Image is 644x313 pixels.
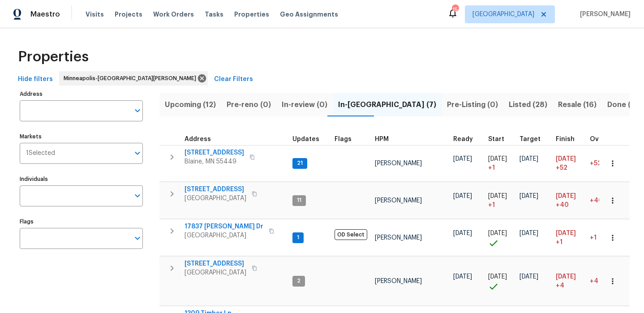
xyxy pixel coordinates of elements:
span: [PERSON_NAME] [375,235,422,241]
button: Hide filters [14,71,56,88]
td: 1 day(s) past target finish date [586,219,625,256]
span: Hide filters [18,74,53,85]
div: Minneapolis-[GEOGRAPHIC_DATA][PERSON_NAME] [59,71,208,86]
span: [DATE] [453,274,472,280]
button: Open [131,232,144,244]
span: Geo Assignments [280,10,338,19]
span: Updates [292,136,319,142]
span: 1 [293,234,303,241]
label: Individuals [20,176,143,182]
span: +40 [556,201,569,210]
span: Upcoming (12) [165,99,216,111]
div: 15 [452,5,458,14]
span: [DATE] [488,230,507,236]
button: Open [131,189,144,202]
span: [STREET_ADDRESS] [185,185,246,194]
td: 52 day(s) past target finish date [586,145,625,182]
span: [DATE] [556,193,576,199]
span: Listed (28) [509,99,547,111]
span: 2 [293,277,304,285]
span: Tasks [205,11,223,17]
span: [DATE] [453,230,472,236]
span: Pre-reno (0) [227,99,271,111]
span: Start [488,136,504,142]
td: Project started 1 days late [485,182,516,219]
div: Projected renovation finish date [556,136,583,142]
td: 4 day(s) past target finish date [586,257,625,306]
span: Clear Filters [214,74,253,85]
span: Resale (16) [558,99,597,111]
span: [DATE] [488,156,507,162]
label: Markets [20,134,143,139]
span: In-review (0) [282,99,327,111]
span: OD Select [335,229,367,240]
span: 1 Selected [26,150,55,157]
div: Days past target finish date [590,136,621,142]
button: Clear Filters [210,71,257,88]
span: Maestro [30,10,60,19]
span: [DATE] [488,274,507,280]
span: +1 [590,235,597,241]
span: + 1 [488,201,495,210]
span: [GEOGRAPHIC_DATA] [185,231,263,240]
div: Actual renovation start date [488,136,512,142]
span: [DATE] [519,156,538,162]
span: +52 [556,163,567,172]
span: 17837 [PERSON_NAME] Dr [185,222,263,231]
span: Target [519,136,541,142]
button: Open [131,147,144,159]
span: Address [185,136,211,142]
td: Project started on time [485,219,516,256]
label: Flags [20,219,143,224]
span: [DATE] [519,193,538,199]
span: Minneapolis-[GEOGRAPHIC_DATA][PERSON_NAME] [64,74,200,83]
span: [PERSON_NAME] [576,10,631,19]
span: [PERSON_NAME] [375,197,422,204]
span: [PERSON_NAME] [375,278,422,284]
span: [GEOGRAPHIC_DATA] [472,10,534,19]
td: Scheduled to finish 52 day(s) late [552,145,586,182]
span: [STREET_ADDRESS] [185,148,244,157]
div: Target renovation project end date [519,136,549,142]
span: [DATE] [556,274,576,280]
span: + 1 [488,163,495,172]
label: Address [20,91,143,97]
td: Scheduled to finish 1 day(s) late [552,219,586,256]
span: Properties [18,52,89,61]
span: [DATE] [556,230,576,236]
span: [GEOGRAPHIC_DATA] [185,194,246,203]
span: Properties [234,10,269,19]
td: 40 day(s) past target finish date [586,182,625,219]
span: [DATE] [488,193,507,199]
td: Scheduled to finish 4 day(s) late [552,257,586,306]
span: Finish [556,136,575,142]
span: 11 [293,197,305,204]
span: Overall [590,136,613,142]
span: [DATE] [453,193,472,199]
span: [GEOGRAPHIC_DATA] [185,268,246,277]
button: Open [131,104,144,117]
td: Project started on time [485,257,516,306]
span: +1 [556,238,562,247]
span: Visits [86,10,104,19]
span: +52 [590,160,601,167]
span: HPM [375,136,389,142]
span: Blaine, MN 55449 [185,157,244,166]
span: +40 [590,197,603,204]
span: Flags [335,136,352,142]
span: Projects [115,10,142,19]
span: Ready [453,136,473,142]
span: +4 [556,281,564,290]
span: Pre-Listing (0) [447,99,498,111]
span: [DATE] [453,156,472,162]
span: +4 [590,278,598,284]
span: [DATE] [556,156,576,162]
span: In-[GEOGRAPHIC_DATA] (7) [338,99,436,111]
div: Earliest renovation start date (first business day after COE or Checkout) [453,136,481,142]
span: [DATE] [519,230,538,236]
span: 21 [293,159,306,167]
td: Project started 1 days late [485,145,516,182]
span: [PERSON_NAME] [375,160,422,167]
span: [STREET_ADDRESS] [185,259,246,268]
td: Scheduled to finish 40 day(s) late [552,182,586,219]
